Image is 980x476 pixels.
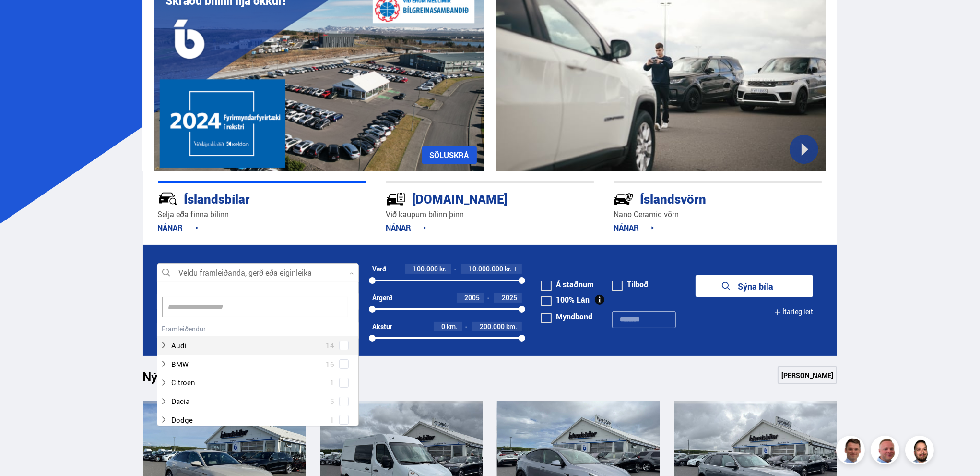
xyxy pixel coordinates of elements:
span: 14 [326,339,334,353]
span: kr. [439,265,447,273]
span: 16 [326,357,334,371]
span: 0 [441,322,445,331]
div: Árgerð [372,294,392,302]
button: Ítarleg leit [774,301,813,323]
div: Akstur [372,323,392,330]
a: [PERSON_NAME] [778,366,837,384]
span: + [513,265,517,273]
label: Myndband [541,313,592,320]
a: NÁNAR [614,222,654,233]
button: Open LiveChat chat widget [8,4,36,33]
a: SÖLUSKRÁ [422,146,477,164]
div: Íslandsvörn [614,190,788,207]
span: km. [506,323,517,330]
img: nhp88E3Fdnt1Opn2.png [907,437,935,466]
label: Á staðnum [541,281,594,288]
p: Nano Ceramic vörn [614,209,822,220]
span: 100.000 [413,264,438,273]
a: NÁNAR [158,222,199,233]
div: [DOMAIN_NAME] [386,190,560,207]
img: FbJEzSuNWCJXmdc-.webp [838,437,866,466]
span: km. [447,323,458,330]
span: kr. [505,265,512,273]
a: NÁNAR [386,222,426,233]
div: Íslandsbílar [158,190,332,207]
span: 1 [330,376,334,390]
span: 200.000 [480,322,505,331]
img: -Svtn6bYgwAsiwNX.svg [614,189,634,209]
span: 10.000.000 [469,264,503,273]
label: Tilboð [612,281,649,288]
span: 5 [330,394,334,408]
img: siFngHWaQ9KaOqBr.png [872,437,901,466]
span: 1 [330,413,334,427]
label: 100% Lán [541,296,590,304]
span: 2005 [464,293,480,302]
span: 2025 [502,293,517,302]
p: Við kaupum bílinn þinn [386,209,594,220]
div: Verð [372,265,386,273]
img: JRvxyua_JYH6wB4c.svg [158,189,178,209]
button: Sýna bíla [696,275,813,297]
p: Selja eða finna bílinn [158,209,366,220]
h1: Nýtt á skrá [143,369,220,390]
img: tr5P-W3DuiFaO7aO.svg [386,189,406,209]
